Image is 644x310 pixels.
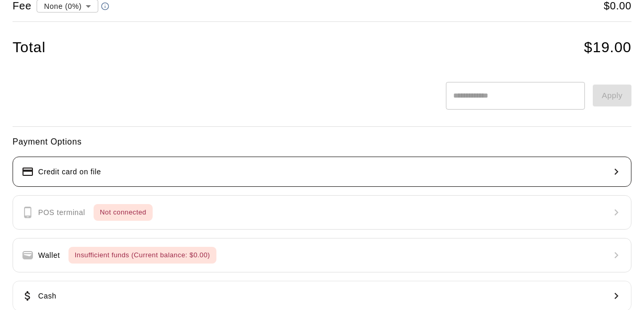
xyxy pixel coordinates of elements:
[13,157,631,187] button: Credit card on file
[584,39,631,57] h4: $ 19.00
[13,39,45,57] h4: Total
[38,291,56,302] p: Cash
[38,166,101,177] p: Credit card on file
[13,135,631,149] h6: Payment Options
